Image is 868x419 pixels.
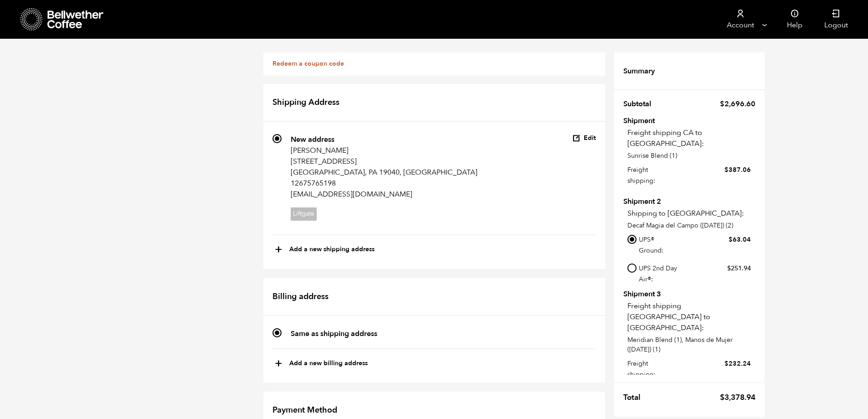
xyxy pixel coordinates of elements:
bdi: 2,696.60 [720,99,755,109]
p: Shipping to [GEOGRAPHIC_DATA]: [627,208,755,219]
span: $ [724,359,729,368]
span: $ [720,392,724,403]
a: Redeem a coupon code [272,59,344,68]
span: $ [727,264,731,273]
label: Freight shipping: [627,357,751,380]
p: Meridian Blend (1), Manos de Mujer ([DATE]) (1) [627,335,755,354]
label: UPS® Ground: [639,233,750,256]
p: [EMAIL_ADDRESS][DOMAIN_NAME] [291,189,478,200]
p: [PERSON_NAME] [291,145,478,156]
p: 12675765198 [291,178,478,189]
span: $ [724,166,729,174]
input: New address [PERSON_NAME] [STREET_ADDRESS] [GEOGRAPHIC_DATA], PA 19040, [GEOGRAPHIC_DATA] 1267576... [272,134,282,143]
p: Freight shipping [GEOGRAPHIC_DATA] to [GEOGRAPHIC_DATA]: [627,300,755,333]
h2: Shipping Address [263,84,605,122]
th: Total [623,388,646,408]
th: Shipment 2 [623,198,676,204]
p: Decaf Magia del Campo ([DATE]) (2) [627,221,755,230]
label: Freight shipping: [627,164,751,186]
button: Edit [572,134,596,143]
p: Freight shipping CA to [GEOGRAPHIC_DATA]: [627,127,755,149]
th: Shipment [623,117,676,123]
label: UPS 2nd Day Air®: [639,262,750,285]
strong: New address [291,134,334,145]
bdi: 251.94 [727,264,751,273]
span: Liftgate [291,207,317,221]
input: Same as shipping address [272,328,282,337]
span: $ [729,235,733,244]
button: +Add a new billing address [275,356,368,372]
th: Subtotal [623,94,657,114]
span: + [275,242,282,258]
th: Shipment 3 [623,290,676,296]
h2: Billing address [263,278,605,316]
bdi: 232.24 [724,359,751,368]
span: + [275,356,282,372]
bdi: 63.04 [729,235,751,244]
p: [GEOGRAPHIC_DATA], PA 19040, [GEOGRAPHIC_DATA] [291,167,478,178]
bdi: 3,378.94 [720,392,755,403]
span: $ [720,99,724,109]
p: [STREET_ADDRESS] [291,156,478,167]
th: Summary [623,62,660,81]
button: +Add a new shipping address [275,242,375,258]
strong: Same as shipping address [291,329,377,339]
bdi: 387.06 [724,166,751,174]
p: Sunrise Blend (1) [627,151,755,160]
